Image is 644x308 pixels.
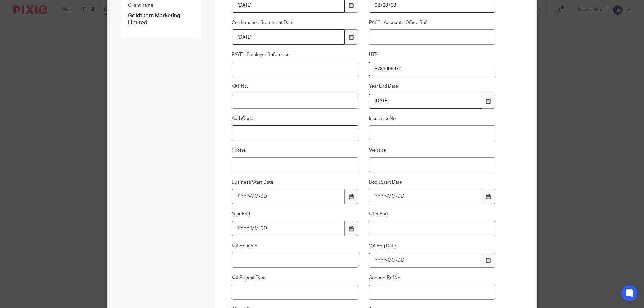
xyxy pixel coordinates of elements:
[232,211,359,218] label: Year End
[369,243,496,249] label: Vat Reg Date
[369,115,496,122] label: InsuranceNo
[232,243,359,249] label: Vat Scheme
[369,19,496,26] label: PAYE - Accounts Office Ref.
[232,189,345,204] input: YYYY-MM-DD
[232,179,359,186] label: Business Start Date
[128,2,153,9] label: Client name
[369,83,496,90] label: Year End Date
[369,147,496,154] label: Website
[369,94,482,109] input: YYYY-MM-DD
[232,274,359,281] label: Vat Submit Type
[232,147,359,154] label: Phone
[232,19,359,26] label: Confirmation Statement Date
[369,211,496,218] label: Qter End
[232,29,345,45] input: YYYY-MM-DD
[232,221,345,236] input: YYYY-MM-DD
[369,189,482,204] input: YYYY-MM-DD
[232,51,359,58] label: PAYE - Employer Reference
[369,274,496,281] label: AccountRefNo
[232,115,359,122] label: AuthCode
[232,83,359,90] label: VAT No.
[369,253,482,268] input: YYYY-MM-DD
[369,179,496,186] label: Book Start Date
[128,12,194,27] p: Goldthorn Marketing Limited
[369,51,496,58] label: UTR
